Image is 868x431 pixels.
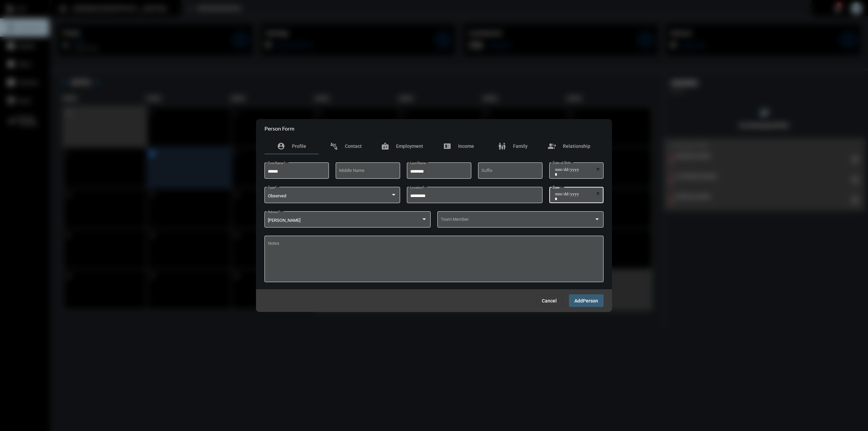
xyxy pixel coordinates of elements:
span: Contact [345,143,362,149]
span: Relationship [563,143,590,149]
mat-icon: badge [381,142,389,150]
h2: Person Form [264,125,294,132]
span: Cancel [542,298,557,303]
span: Employment [396,143,423,149]
mat-icon: price_change [443,142,451,150]
span: Add [574,298,583,303]
mat-icon: family_restroom [498,142,506,150]
mat-icon: account_circle [277,142,285,150]
span: [PERSON_NAME] [268,218,300,223]
span: Family [513,143,528,149]
span: Profile [292,143,306,149]
mat-icon: group_add [548,142,556,150]
span: Income [458,143,474,149]
button: AddPerson [569,294,604,307]
span: Person [583,298,598,303]
mat-icon: connect_without_contact [330,142,338,150]
button: Cancel [536,295,562,307]
span: Observed [268,193,286,198]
